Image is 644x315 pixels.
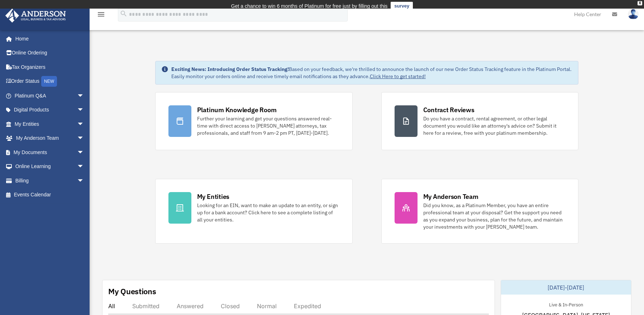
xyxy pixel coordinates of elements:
[638,1,642,5] div: close
[77,145,91,160] span: arrow_drop_down
[77,103,91,118] span: arrow_drop_down
[5,46,95,60] a: Online Ordering
[5,89,95,103] a: Platinum Q&Aarrow_drop_down
[77,173,91,188] span: arrow_drop_down
[543,300,589,308] div: Live & In-Person
[501,280,631,295] div: [DATE]-[DATE]
[155,179,353,244] a: My Entities Looking for an EIN, want to make an update to an entity, or sign up for a bank accoun...
[3,9,68,23] img: Anderson Advisors Platinum Portal
[5,74,95,89] a: Order StatusNEW
[5,103,95,117] a: Digital Productsarrow_drop_down
[77,159,91,174] span: arrow_drop_down
[370,73,426,80] a: Click Here to get started!
[155,92,353,150] a: Platinum Knowledge Room Further your learning and get your questions answered real-time with dire...
[77,131,91,146] span: arrow_drop_down
[120,10,128,18] i: search
[171,66,573,80] div: Based on your feedback, we're thrilled to announce the launch of our new Order Status Tracking fe...
[177,302,204,310] div: Answered
[97,13,105,19] a: menu
[41,76,57,87] div: NEW
[5,159,95,174] a: Online Learningarrow_drop_down
[5,32,91,46] a: Home
[108,286,156,297] div: My Questions
[423,192,478,201] div: My Anderson Team
[108,302,115,310] div: All
[197,115,339,137] div: Further your learning and get your questions answered real-time with direct access to [PERSON_NAM...
[5,188,95,202] a: Events Calendar
[5,60,95,74] a: Tax Organizers
[197,192,229,201] div: My Entities
[628,9,639,19] img: User Pic
[197,105,277,114] div: Platinum Knowledge Room
[5,145,95,159] a: My Documentsarrow_drop_down
[231,2,388,10] div: Get a chance to win 6 months of Platinum for free just by filling out this
[221,302,240,310] div: Closed
[391,2,413,10] a: survey
[77,117,91,132] span: arrow_drop_down
[197,202,339,223] div: Looking for an EIN, want to make an update to an entity, or sign up for a bank account? Click her...
[97,10,105,19] i: menu
[5,173,95,188] a: Billingarrow_drop_down
[5,117,95,131] a: My Entitiesarrow_drop_down
[77,89,91,103] span: arrow_drop_down
[171,66,289,72] strong: Exciting News: Introducing Order Status Tracking!
[423,115,566,137] div: Do you have a contract, rental agreement, or other legal document you would like an attorney's ad...
[423,202,566,230] div: Did you know, as a Platinum Member, you have an entire professional team at your disposal? Get th...
[294,302,321,310] div: Expedited
[381,179,579,244] a: My Anderson Team Did you know, as a Platinum Member, you have an entire professional team at your...
[423,105,474,114] div: Contract Reviews
[381,92,579,150] a: Contract Reviews Do you have a contract, rental agreement, or other legal document you would like...
[132,302,159,310] div: Submitted
[257,302,277,310] div: Normal
[5,131,95,145] a: My Anderson Teamarrow_drop_down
